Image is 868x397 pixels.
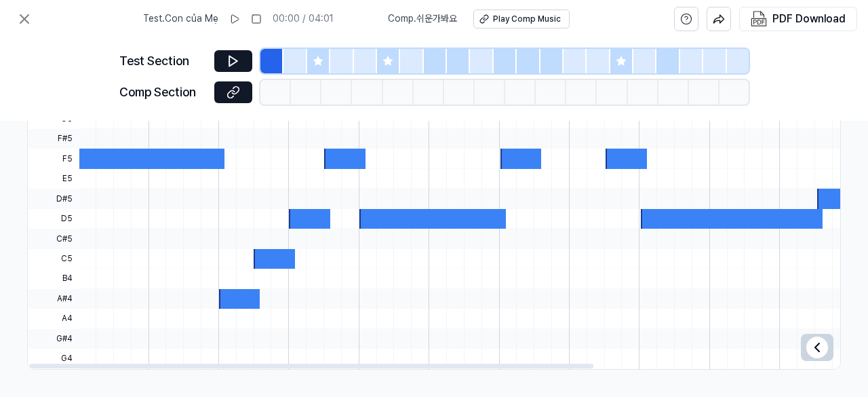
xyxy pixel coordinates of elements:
svg: help [680,12,692,26]
span: D#5 [28,189,79,208]
div: Comp Section [119,83,206,102]
div: Play Comp Music [493,14,561,25]
button: PDF Download [748,7,848,31]
img: PDF Download [751,11,767,27]
span: Comp . 쉬운가봐요 [388,12,457,26]
div: Test Section [119,52,206,71]
span: D5 [28,209,79,229]
span: C#5 [28,229,79,248]
span: F#5 [28,129,79,149]
div: 00:00 / 04:01 [273,12,334,26]
span: G4 [28,349,79,368]
span: F5 [28,149,79,168]
span: E5 [28,169,79,189]
span: G#4 [28,329,79,349]
span: A4 [28,309,79,328]
span: Test . Con của Mẹ [143,12,218,26]
img: share [713,13,725,25]
span: C5 [28,249,79,269]
button: Play Comp Music [473,10,570,29]
span: A#4 [28,289,79,309]
span: B4 [28,269,79,288]
button: help [674,7,698,31]
div: PDF Download [772,10,846,28]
